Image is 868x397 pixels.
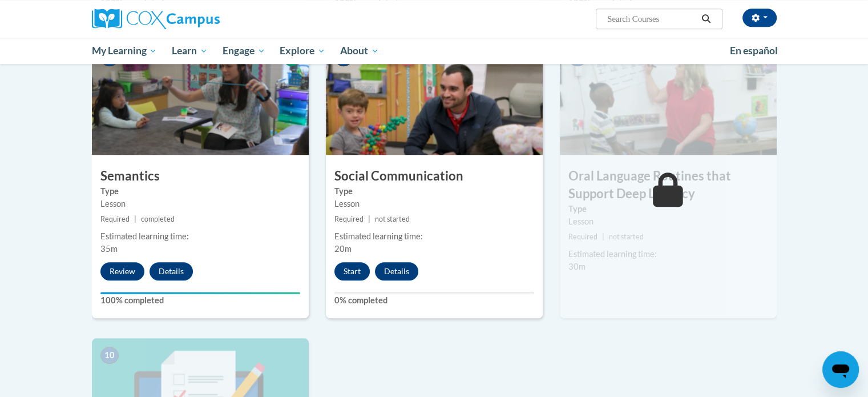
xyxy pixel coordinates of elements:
span: Required [568,232,597,241]
div: Lesson [100,198,300,210]
div: Lesson [568,215,768,228]
div: Main menu [75,38,794,64]
div: Your progress [100,292,300,294]
span: | [368,215,370,223]
label: Type [568,203,768,215]
span: Engage [223,44,265,58]
a: Engage [215,38,273,64]
label: 0% completed [334,294,534,307]
button: Search [697,12,714,26]
span: completed [141,215,175,223]
div: Estimated learning time: [334,230,534,243]
span: My Learning [91,44,157,58]
button: Account Settings [742,9,777,27]
span: not started [375,215,410,223]
iframe: Button to launch messaging window [822,351,859,388]
div: Estimated learning time: [568,248,768,260]
span: Explore [280,44,325,58]
div: Estimated learning time: [100,230,300,243]
h3: Oral Language Routines that Support Deep Literacy [560,167,777,203]
a: Learn [164,38,215,64]
span: | [134,215,136,223]
a: En español [722,39,785,63]
button: Details [150,262,193,280]
span: not started [609,232,644,241]
h3: Semantics [92,167,309,185]
span: Learn [172,44,208,58]
a: My Learning [84,38,165,64]
a: Explore [272,38,333,64]
span: 30m [568,262,586,271]
img: Course Image [326,41,543,155]
h3: Social Communication [326,167,543,185]
a: About [333,38,386,64]
a: Cox Campus [92,9,309,29]
img: Course Image [92,41,309,155]
button: Start [334,262,370,280]
div: Lesson [334,198,534,210]
button: Review [100,262,144,280]
img: Course Image [560,41,777,155]
span: 20m [334,244,352,254]
label: Type [334,185,534,198]
span: Required [100,215,130,223]
img: Cox Campus [92,9,220,29]
span: About [340,44,379,58]
input: Search Courses [606,12,697,26]
label: Type [100,185,300,198]
span: 35m [100,244,118,254]
span: 10 [100,347,119,364]
span: Required [334,215,364,223]
span: En español [730,45,778,57]
label: 100% completed [100,294,300,307]
span: | [602,232,604,241]
button: Details [375,262,418,280]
